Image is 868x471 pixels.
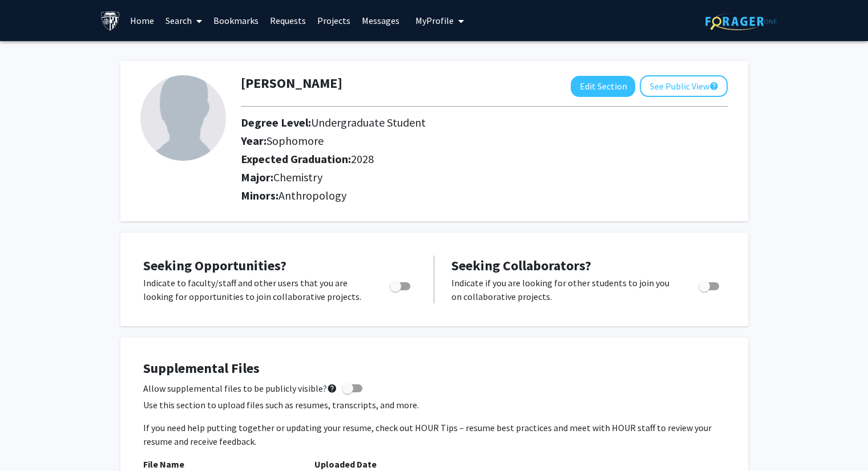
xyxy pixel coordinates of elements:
span: Seeking Opportunities? [143,257,286,274]
h2: Minors: [241,189,728,202]
h4: Supplemental Files [143,360,725,377]
h2: Degree Level: [241,116,676,129]
div: Toggle [385,276,417,293]
span: Anthropology [278,188,346,202]
span: Undergraduate Student [311,115,426,129]
img: Profile Picture [140,75,226,161]
p: Indicate to faculty/staff and other users that you are looking for opportunities to join collabor... [143,276,368,303]
h2: Major: [241,170,728,184]
span: Allow supplemental files to be publicly visible? [143,381,337,395]
span: Chemistry [273,170,322,184]
p: Use this section to upload files such as resumes, transcripts, and more. [143,398,725,412]
a: Projects [312,1,356,40]
span: My Profile [415,15,454,26]
img: Johns Hopkins University Logo [100,11,120,31]
b: Uploaded Date [314,458,377,470]
span: Sophomore [267,133,324,148]
p: If you need help putting together or updating your resume, check out HOUR Tips – resume best prac... [143,421,725,448]
h2: Year: [241,134,676,148]
b: File Name [143,458,184,470]
a: Bookmarks [208,1,264,40]
iframe: Chat [9,420,49,462]
button: See Public View [640,75,728,97]
h2: Expected Graduation: [241,152,676,166]
a: Requests [264,1,312,40]
div: Toggle [694,276,725,293]
span: Seeking Collaborators? [451,257,591,274]
a: Messages [356,1,405,40]
img: ForagerOne Logo [705,13,777,30]
a: Home [124,1,160,40]
mat-icon: help [709,79,718,93]
a: Search [160,1,208,40]
h1: [PERSON_NAME] [241,75,342,92]
button: Edit Section [571,76,635,97]
span: 2028 [351,152,374,166]
p: Indicate if you are looking for other students to join you on collaborative projects. [451,276,677,303]
mat-icon: help [327,381,337,395]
